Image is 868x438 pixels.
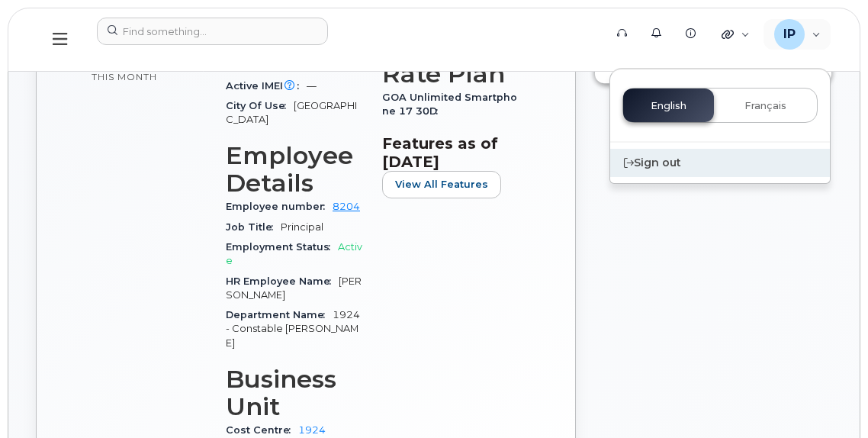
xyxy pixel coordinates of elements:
[711,19,760,50] div: Quicklinks
[298,424,326,436] a: 1924
[97,18,328,45] input: Find something...
[226,424,298,436] span: Cost Centre
[226,309,360,349] span: 1924 - Constable [PERSON_NAME]
[92,57,205,82] span: included this month
[382,171,501,198] button: View All Features
[764,19,831,50] div: Ian Pitt
[226,275,339,287] span: HR Employee Name
[333,201,360,212] a: 8204
[226,221,281,233] span: Job Title
[281,221,323,233] span: Principal
[226,275,362,301] span: [PERSON_NAME]
[226,366,364,420] h3: Business Unit
[744,100,786,112] span: Français
[783,25,796,43] span: IP
[226,100,294,111] span: City Of Use
[307,80,317,92] span: —
[610,149,830,177] div: Sign out
[226,142,364,197] h3: Employee Details
[382,134,520,171] h3: Features as of [DATE]
[226,309,333,320] span: Department Name
[395,177,488,192] span: View All Features
[226,241,338,253] span: Employment Status
[382,60,520,88] h3: Rate Plan
[226,201,333,212] span: Employee number
[382,92,517,117] span: GOA Unlimited Smartphone 17 30D
[226,80,307,92] span: Active IMEI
